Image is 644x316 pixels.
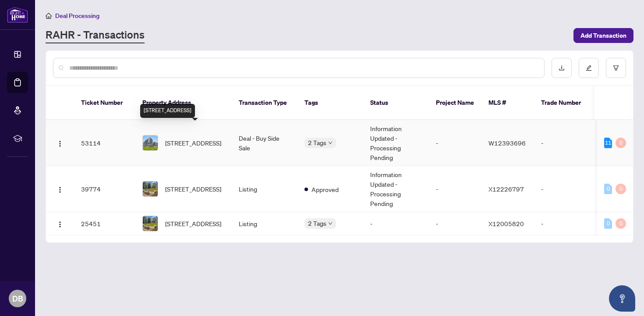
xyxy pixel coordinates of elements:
div: 0 [616,184,626,194]
td: - [429,120,481,166]
td: - [429,166,481,212]
button: Add Transaction [573,28,633,43]
th: Status [363,86,429,120]
img: thumbnail-img [143,135,158,150]
img: Logo [57,186,64,193]
th: Transaction Type [232,86,297,120]
button: Logo [53,136,67,150]
span: home [46,13,52,19]
td: - [363,212,429,235]
button: edit [579,58,599,78]
span: [STREET_ADDRESS] [165,219,221,228]
td: Listing [232,212,297,235]
img: thumbnail-img [143,181,158,196]
button: Logo [53,182,67,196]
td: 53114 [74,120,135,166]
span: 2 Tags [308,218,326,228]
img: Logo [57,140,64,147]
td: Information Updated - Processing Pending [363,166,429,212]
img: logo [7,7,28,23]
img: thumbnail-img [143,216,158,231]
button: Logo [53,217,67,231]
div: [STREET_ADDRESS] [140,104,195,118]
th: Tags [297,86,363,120]
div: 11 [604,138,612,148]
span: edit [586,65,592,71]
span: 2 Tags [308,138,326,148]
img: Logo [57,221,64,228]
a: RAHR - Transactions [46,28,145,43]
span: X12226797 [488,185,524,193]
button: download [552,58,572,78]
span: [STREET_ADDRESS] [165,184,221,194]
td: Listing [232,166,297,212]
td: 25451 [74,212,135,235]
span: filter [613,65,619,71]
div: 0 [616,138,626,148]
th: Ticket Number [74,86,135,120]
th: Trade Number [534,86,595,120]
td: - [429,212,481,235]
div: 0 [604,184,612,194]
td: Information Updated - Processing Pending [363,120,429,166]
span: down [328,221,333,226]
span: down [328,141,333,145]
th: Property Address [135,86,232,120]
td: - [534,120,595,166]
td: 39774 [74,166,135,212]
td: - [534,212,595,235]
span: Deal Processing [55,12,99,20]
span: [STREET_ADDRESS] [165,138,221,148]
div: 0 [616,218,626,229]
td: - [534,166,595,212]
span: W12393696 [488,139,526,147]
th: MLS # [481,86,534,120]
span: DB [12,292,23,305]
td: Deal - Buy Side Sale [232,120,297,166]
button: filter [606,58,626,78]
div: 0 [604,218,612,229]
button: Open asap [609,285,635,312]
th: Project Name [429,86,481,120]
span: download [559,65,565,71]
span: Add Transaction [580,28,626,43]
span: Approved [311,185,339,194]
span: X12005820 [488,220,524,227]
